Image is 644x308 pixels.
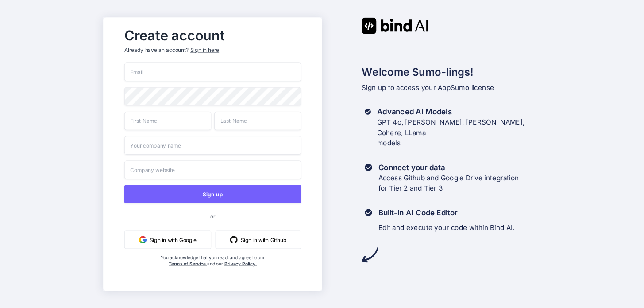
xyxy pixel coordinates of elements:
p: Access Github and Google Drive integration for Tier 2 and Tier 3 [378,172,519,194]
p: Sign up to access your AppSumo license [362,82,541,93]
img: Bind AI logo [362,17,428,34]
input: Email [124,62,301,81]
h2: Welcome Sumo-lings! [362,64,541,80]
h2: Create account [124,29,301,41]
h3: Connect your data [378,162,519,172]
input: Your company name [124,136,301,155]
img: github [230,236,237,243]
p: Edit and execute your code within Bind AI. [378,222,514,233]
input: Last Name [214,111,301,130]
img: google [139,236,147,243]
h3: Built-in AI Code Editor [378,207,514,218]
a: Terms of Service [169,261,207,266]
span: or [180,207,245,225]
p: GPT 4o, [PERSON_NAME], [PERSON_NAME], Cohere, LLama models [377,117,541,148]
div: Sign in here [190,46,219,54]
input: First Name [124,111,211,130]
img: arrow [362,246,378,263]
button: Sign in with Google [124,230,211,249]
input: Company website [124,160,301,179]
button: Sign up [124,185,301,203]
div: You acknowledge that you read, and agree to our and our [154,254,271,285]
button: Sign in with Github [215,230,301,249]
p: Already have an account? [124,46,301,54]
a: Privacy Policy. [224,261,256,266]
h3: Advanced AI Models [377,106,541,117]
